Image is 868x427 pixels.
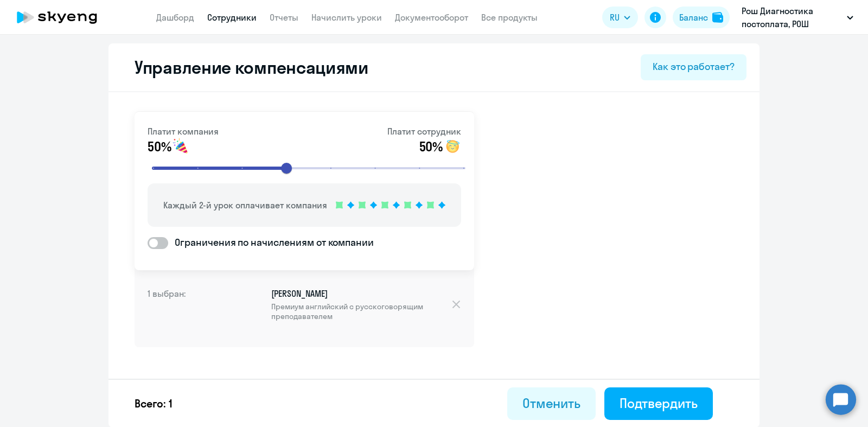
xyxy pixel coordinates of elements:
p: [PERSON_NAME] [271,288,451,321]
span: RU [610,11,620,24]
p: Рош Диагностика постоплата, РОШ ДИАГНОСТИКА РУС, ООО [742,4,843,30]
span: 50% [148,138,171,155]
div: Как это работает? [653,60,735,74]
button: Как это работает? [641,54,746,80]
span: Премиум английский с русскоговорящим преподавателем [271,302,451,321]
img: smile [172,138,189,155]
p: Всего: 1 [135,396,173,411]
div: Подтвердить [620,394,698,412]
h2: Управление компенсациями [122,56,368,78]
button: Балансbalance [673,7,730,28]
button: Отменить [507,387,596,420]
span: 50% [419,138,443,155]
img: smile [444,138,461,155]
a: Документооборот [395,12,468,23]
button: Рош Диагностика постоплата, РОШ ДИАГНОСТИКА РУС, ООО [736,4,859,30]
div: Баланс [679,11,708,24]
span: Ограничения по начислениям от компании [168,235,374,250]
a: Дашборд [156,12,194,23]
a: Все продукты [481,12,538,23]
a: Начислить уроки [311,12,382,23]
a: Отчеты [270,12,298,23]
h4: 1 выбран: [148,288,234,330]
a: Сотрудники [207,12,257,23]
img: balance [712,12,723,23]
button: Подтвердить [604,387,713,420]
button: RU [602,7,638,28]
p: Платит компания [148,125,219,138]
div: Отменить [522,394,580,412]
p: Платит сотрудник [387,125,461,138]
p: Каждый 2-й урок оплачивает компания [163,199,327,212]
